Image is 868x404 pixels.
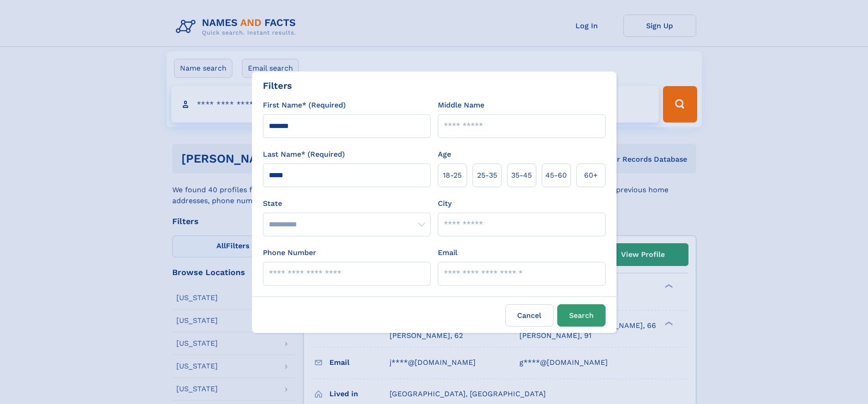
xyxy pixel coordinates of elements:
[545,170,567,181] span: 45‑60
[438,247,457,258] label: Email
[263,149,345,160] label: Last Name* (Required)
[511,170,532,181] span: 35‑45
[557,304,606,327] button: Search
[477,170,497,181] span: 25‑35
[505,304,554,327] label: Cancel
[263,100,346,111] label: First Name* (Required)
[438,149,451,160] label: Age
[443,170,462,181] span: 18‑25
[263,198,431,209] label: State
[438,198,452,209] label: City
[438,100,484,111] label: Middle Name
[263,247,316,258] label: Phone Number
[263,79,292,92] div: Filters
[584,170,598,181] span: 60+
